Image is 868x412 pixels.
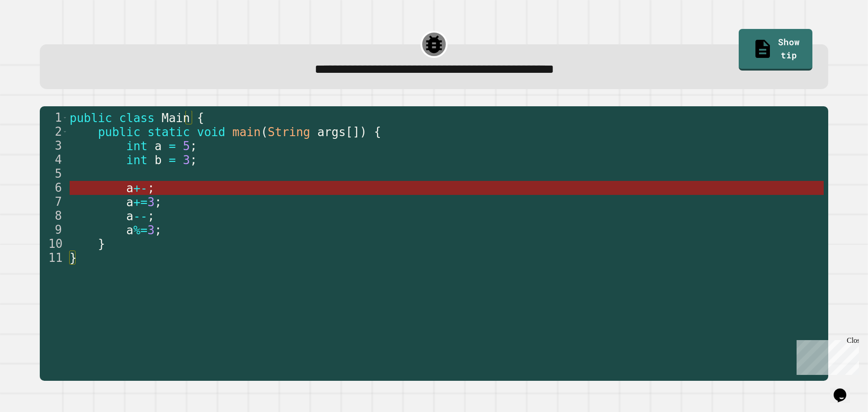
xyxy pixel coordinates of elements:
span: String [268,125,310,139]
span: args [317,125,346,139]
div: 9 [40,223,68,237]
span: main [232,125,261,139]
span: class [119,111,154,125]
span: void [197,125,225,139]
span: += [133,195,147,209]
span: -- [133,209,147,223]
span: a [126,181,133,195]
span: = [169,153,176,167]
span: 3 [147,223,155,237]
span: int [126,153,147,167]
div: 1 [40,111,68,125]
span: = [169,139,176,153]
div: 8 [40,209,68,223]
span: int [126,139,147,153]
div: 7 [40,195,68,209]
div: 6 [40,181,68,195]
span: Toggle code folding, rows 1 through 11 [62,111,67,125]
span: 3 [183,153,190,167]
span: a [126,195,133,209]
span: 3 [147,195,155,209]
span: a [126,223,133,237]
div: 10 [40,237,68,251]
span: public [98,125,140,139]
span: 5 [183,139,190,153]
span: +- [133,181,147,195]
span: a [154,139,161,153]
span: static [147,125,190,139]
span: b [154,153,161,167]
div: 2 [40,125,68,139]
span: %= [133,223,147,237]
iframe: chat widget [830,376,859,403]
div: 3 [40,139,68,153]
span: Toggle code folding, rows 2 through 10 [62,125,67,139]
div: Chat with us now!Close [4,4,62,57]
span: public [70,111,112,125]
span: a [126,209,133,223]
iframe: chat widget [793,336,859,375]
a: Show tip [739,29,812,71]
div: 11 [40,251,68,265]
span: Main [161,111,190,125]
div: 5 [40,167,68,181]
div: 4 [40,153,68,167]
